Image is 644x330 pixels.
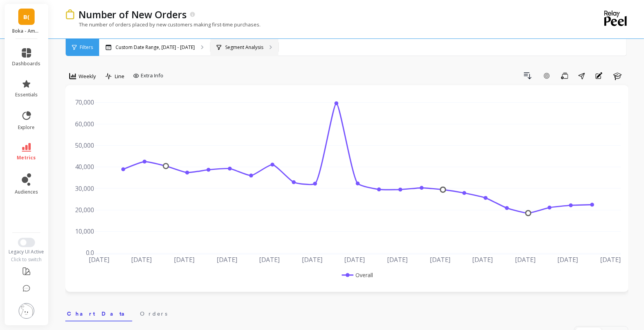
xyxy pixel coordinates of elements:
span: Orders [140,310,167,318]
button: Switch to New UI [18,238,35,247]
p: Number of New Orders [79,8,187,21]
span: Line [115,73,124,80]
span: Filters [80,44,93,51]
span: Chart Data [67,310,131,318]
span: essentials [15,92,38,98]
nav: Tabs [65,304,628,321]
span: dashboards [12,61,41,67]
img: header icon [65,9,75,19]
span: Weekly [79,73,96,80]
div: Click to switch [5,257,49,263]
p: Boka - Amazon (Essor) [12,28,41,34]
span: audiences [15,189,38,195]
span: metrics [17,155,36,161]
span: Extra Info [141,72,163,80]
img: profile picture [19,303,34,319]
p: Custom Date Range, [DATE] - [DATE] [115,44,195,51]
p: The number of orders placed by new customers making first-time purchases. [65,21,261,28]
p: Segment Analysis [225,44,263,51]
div: Legacy UI Active [5,249,49,255]
span: B( [23,12,30,21]
span: explore [18,124,35,131]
